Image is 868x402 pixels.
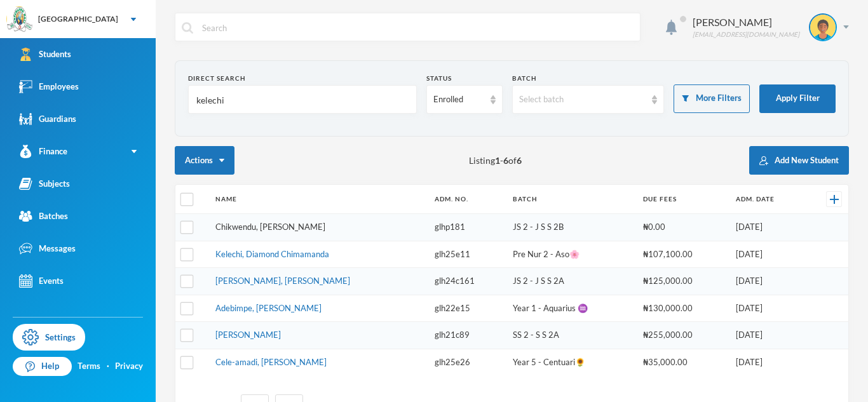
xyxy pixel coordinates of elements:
a: [PERSON_NAME], [PERSON_NAME] [215,276,350,286]
a: Adebimpe, [PERSON_NAME] [215,303,322,313]
button: Apply Filter [759,84,836,113]
b: 6 [517,155,522,166]
td: [DATE] [729,322,806,349]
img: logo [7,7,32,32]
a: Chikwendu, [PERSON_NAME] [215,222,325,232]
td: ₦107,100.00 [637,241,729,268]
div: Employees [19,80,79,93]
td: [DATE] [729,268,806,295]
b: 6 [503,155,508,166]
div: Status [426,74,503,83]
td: ₦0.00 [637,214,729,241]
div: [PERSON_NAME] [693,15,799,30]
div: Batch [512,74,665,83]
button: Add New Student [749,146,849,175]
div: Events [19,274,64,288]
th: Batch [506,185,637,214]
th: Name [209,185,428,214]
td: glhp181 [428,214,506,241]
th: Due Fees [637,185,729,214]
div: Guardians [19,112,76,126]
th: Adm. Date [729,185,806,214]
td: glh25e11 [428,241,506,268]
div: Batches [19,210,68,223]
a: Privacy [115,360,143,373]
td: JS 2 - J S S 2B [506,214,637,241]
div: Students [19,48,71,61]
td: glh24c161 [428,268,506,295]
td: SS 2 - S S 2A [506,322,637,349]
a: Help [13,357,72,376]
a: Cele-amadi, [PERSON_NAME] [215,357,327,367]
td: Year 5 - Centuari🌻 [506,349,637,375]
td: ₦255,000.00 [637,322,729,349]
div: · [107,360,109,373]
td: JS 2 - J S S 2A [506,268,637,295]
div: Direct Search [188,74,417,83]
td: Pre Nur 2 - Aso🌸 [506,241,637,268]
img: search [182,22,193,34]
a: Settings [13,324,85,351]
img: + [830,195,839,204]
div: Select batch [519,93,646,106]
th: Adm. No. [428,185,506,214]
div: Finance [19,145,67,158]
div: [GEOGRAPHIC_DATA] [38,13,118,25]
a: Kelechi, Diamond Chimamanda [215,249,329,259]
div: Messages [19,242,76,255]
td: ₦130,000.00 [637,295,729,322]
button: Actions [175,146,234,175]
b: 1 [495,155,500,166]
td: ₦35,000.00 [637,349,729,375]
td: glh22e15 [428,295,506,322]
td: Year 1 - Aquarius ♒️ [506,295,637,322]
div: Subjects [19,177,70,191]
input: Search [201,13,634,42]
td: glh25e26 [428,349,506,375]
span: Listing - of [469,154,522,167]
img: STUDENT [810,15,836,40]
td: [DATE] [729,241,806,268]
td: ₦125,000.00 [637,268,729,295]
a: [PERSON_NAME] [215,330,281,340]
td: [DATE] [729,295,806,322]
div: [EMAIL_ADDRESS][DOMAIN_NAME] [693,30,799,39]
td: glh21c89 [428,322,506,349]
a: Terms [78,360,100,373]
input: Name, Admin No, Phone number, Email Address [195,86,410,114]
td: [DATE] [729,214,806,241]
div: Enrolled [433,93,484,106]
td: [DATE] [729,349,806,375]
button: More Filters [674,84,750,113]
